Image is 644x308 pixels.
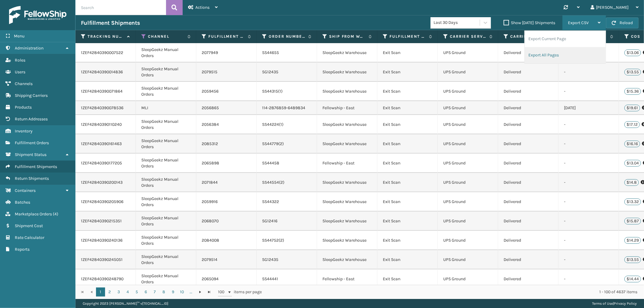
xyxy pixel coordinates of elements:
[15,164,57,169] span: Fulfillment Shipments
[136,173,196,192] td: SleepGeekz Manual Orders
[159,287,168,297] a: 8
[317,115,377,134] td: SleepGeekz Warehouse
[136,231,196,250] td: SleepGeekz Manual Orders
[438,231,498,250] td: UPS Ground
[317,134,377,154] td: SleepGeekz Warehouse
[15,81,33,86] span: Channels
[132,287,141,297] a: 5
[262,218,277,224] a: SG12416
[218,289,227,295] span: 100
[136,82,196,101] td: SleepGeekz Manual Orders
[15,93,48,98] span: Shipping Carriers
[136,192,196,211] td: SleepGeekz Manual Orders
[624,179,639,186] p: $14.8
[15,176,49,181] span: Return Shipments
[438,115,498,134] td: UPS Ground
[262,257,278,262] a: SG12435
[269,34,305,39] label: Order Number
[525,47,606,63] li: Export All Pages
[624,88,641,95] p: $15.36
[75,134,136,154] td: 1ZEF42840390161463
[168,287,178,297] a: 9
[262,50,279,55] a: SS44655
[15,116,48,122] span: Return Addresses
[14,33,24,39] span: Menu
[136,250,196,269] td: SleepGeekz Manual Orders
[15,152,46,157] span: Shipment Status
[205,287,214,297] a: Go to the last page
[75,211,136,231] td: 1ZEF42840390215351
[262,89,283,94] a: SS44315(1)
[438,154,498,173] td: UPS Ground
[498,101,559,115] td: Delivered
[218,287,262,297] span: items per page
[559,134,619,154] td: -
[136,269,196,289] td: SleepGeekz Manual Orders
[96,287,105,297] a: 1
[202,179,218,186] a: 2071844
[504,20,555,25] label: Show [DATE] Shipments
[15,69,25,75] span: Users
[438,250,498,269] td: UPS Ground
[136,101,196,115] td: MLI
[202,237,219,243] a: 2084008
[75,231,136,250] td: 1ZEF42840390240136
[198,290,203,294] span: Go to the next page
[262,122,284,127] a: SS44224(1)
[377,134,438,154] td: Exit Scan
[377,269,438,289] td: Exit Scan
[450,34,486,39] label: Carrier Service
[15,58,25,63] span: Roles
[75,250,136,269] td: 1ZEF42840390245051
[81,19,140,27] h3: Fulfillment Shipments
[498,231,559,250] td: Delivered
[136,115,196,134] td: SleepGeekz Manual Orders
[624,105,640,111] p: $19.61
[75,154,136,173] td: 1ZEF42840390177205
[624,121,640,128] p: $17.12
[262,105,305,110] a: 114-2876859-6489834
[438,101,498,115] td: UPS Ground
[262,199,279,204] a: SS44322
[559,231,619,250] td: -
[377,43,438,62] td: Exit Scan
[202,141,218,147] a: 2085312
[624,160,641,167] p: $13.04
[317,154,377,173] td: Fellowship - East
[317,62,377,82] td: SleepGeekz Warehouse
[559,173,619,192] td: -
[88,34,124,39] label: Tracking Number
[262,180,284,185] a: SS44554(2)
[262,141,284,146] a: SS44779(2)
[202,50,218,56] a: 2077949
[498,82,559,101] td: Delivered
[262,238,284,243] a: SS44752(2)
[136,211,196,231] td: SleepGeekz Manual Orders
[148,34,184,39] label: Channel
[262,160,279,166] a: SS44458
[202,257,217,263] a: 2079514
[207,290,212,294] span: Go to the last page
[624,276,641,282] p: $14.44
[317,101,377,115] td: Fellowship - East
[438,134,498,154] td: UPS Ground
[136,43,196,62] td: SleepGeekz Manual Orders
[15,129,33,134] span: Inventory
[498,173,559,192] td: Delivered
[150,287,159,297] a: 7
[15,247,30,252] span: Reports
[15,223,43,228] span: Shipment Cost
[559,211,619,231] td: -
[389,34,426,39] label: Fulfillment Order Status
[75,115,136,134] td: 1ZEF42840390110240
[53,211,58,217] span: ( 4 )
[438,62,498,82] td: UPS Ground
[317,173,377,192] td: SleepGeekz Warehouse
[15,105,32,110] span: Products
[624,237,641,244] p: $14.29
[136,62,196,82] td: SleepGeekz Manual Orders
[15,188,36,193] span: Containers
[568,20,589,25] span: Export CSV
[75,43,136,62] td: 1ZEF42840390007522
[624,218,641,224] p: $15.87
